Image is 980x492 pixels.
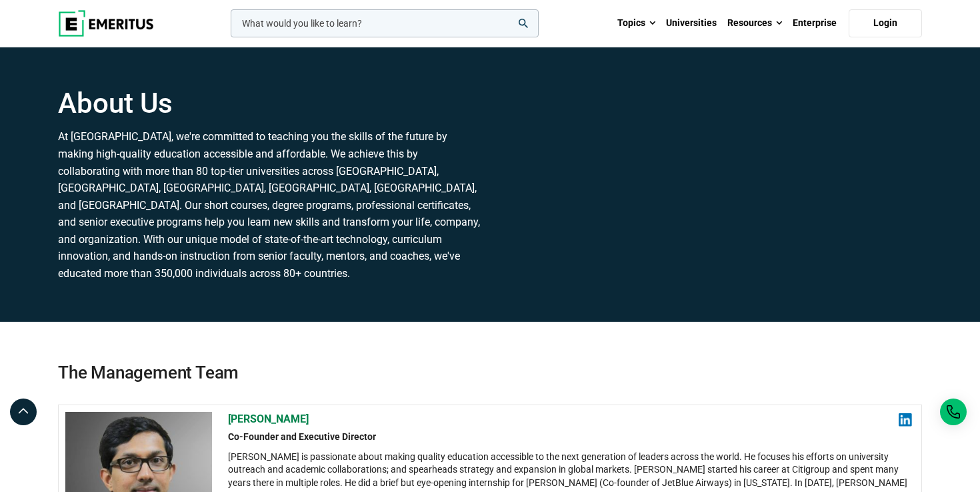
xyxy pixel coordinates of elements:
[58,87,482,120] h1: About Us
[231,9,539,37] input: woocommerce-product-search-field-0
[58,128,482,282] p: At [GEOGRAPHIC_DATA], we're committed to teaching you the skills of the future by making high-qua...
[228,412,912,427] h2: [PERSON_NAME]
[58,322,922,385] h2: The Management Team
[498,87,922,298] iframe: YouTube video player
[849,9,922,37] a: Login
[899,413,912,427] img: linkedin.png
[228,431,912,444] h2: Co-Founder and Executive Director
